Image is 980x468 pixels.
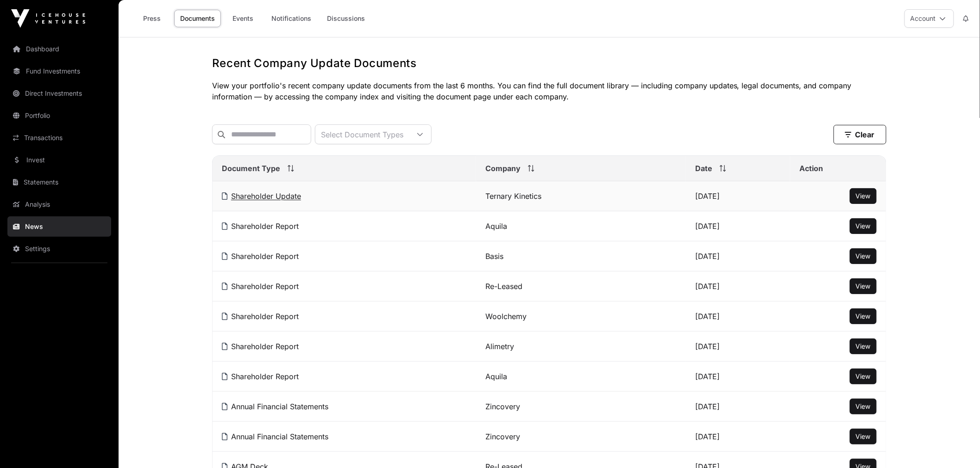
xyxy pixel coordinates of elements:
[686,211,790,241] td: [DATE]
[850,429,877,444] button: View
[485,282,522,291] a: Re-Leased
[850,188,877,204] button: View
[856,252,871,261] a: View
[7,172,111,192] a: Statements
[905,9,954,28] button: Account
[485,402,520,411] a: Zincovery
[265,10,317,27] a: Notifications
[686,332,790,362] td: [DATE]
[686,422,790,452] td: [DATE]
[7,39,111,59] a: Dashboard
[799,163,823,174] span: Action
[856,372,871,380] span: View
[686,181,790,211] td: [DATE]
[225,10,262,27] a: Events
[856,402,871,411] a: View
[856,222,871,231] a: View
[7,194,111,215] a: Analysis
[212,80,886,102] p: View your portfolio's recent company update documents from the last 6 months. You can find the fu...
[174,10,221,27] a: Documents
[934,424,980,468] iframe: Chat Widget
[222,342,299,351] a: Shareholder Report
[856,432,871,441] a: View
[212,56,886,71] h1: Recent Company Update Documents
[695,163,712,174] span: Date
[850,369,877,384] button: View
[856,342,871,350] span: View
[856,282,871,291] a: View
[856,222,871,230] span: View
[7,239,111,259] a: Settings
[856,432,871,440] span: View
[485,432,520,441] a: Zincovery
[222,282,299,291] a: Shareholder Report
[856,312,871,320] span: View
[321,10,371,27] a: Discussions
[485,222,507,231] a: Aquila
[485,191,541,201] a: Ternary Kinetics
[222,372,299,381] a: Shareholder Report
[686,241,790,271] td: [DATE]
[686,271,790,302] td: [DATE]
[222,163,280,174] span: Document Type
[686,392,790,422] td: [DATE]
[11,9,85,28] img: Icehouse Ventures Logo
[850,339,877,354] button: View
[850,218,877,234] button: View
[133,10,170,27] a: Press
[485,372,507,381] a: Aquila
[485,342,514,351] a: Alimetry
[222,312,299,321] a: Shareholder Report
[485,252,503,261] a: Basis
[485,163,521,174] span: Company
[222,252,299,261] a: Shareholder Report
[686,362,790,392] td: [DATE]
[7,128,111,148] a: Transactions
[856,402,871,410] span: View
[850,278,877,294] button: View
[7,83,111,104] a: Direct Investments
[850,399,877,414] button: View
[7,105,111,126] a: Portfolio
[7,216,111,237] a: News
[856,282,871,290] span: View
[850,308,877,324] button: View
[315,125,409,144] div: Select Document Types
[856,372,871,381] a: View
[856,342,871,351] a: View
[686,302,790,332] td: [DATE]
[7,150,111,170] a: Invest
[856,252,871,260] span: View
[856,192,871,200] span: View
[7,61,111,81] a: Fund Investments
[222,402,328,411] a: Annual Financial Statements
[222,222,299,231] a: Shareholder Report
[485,312,527,321] a: Woolchemy
[222,191,301,201] a: Shareholder Update
[834,125,886,144] button: Clear
[850,248,877,264] button: View
[856,312,871,321] a: View
[222,432,328,441] a: Annual Financial Statements
[856,191,871,201] a: View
